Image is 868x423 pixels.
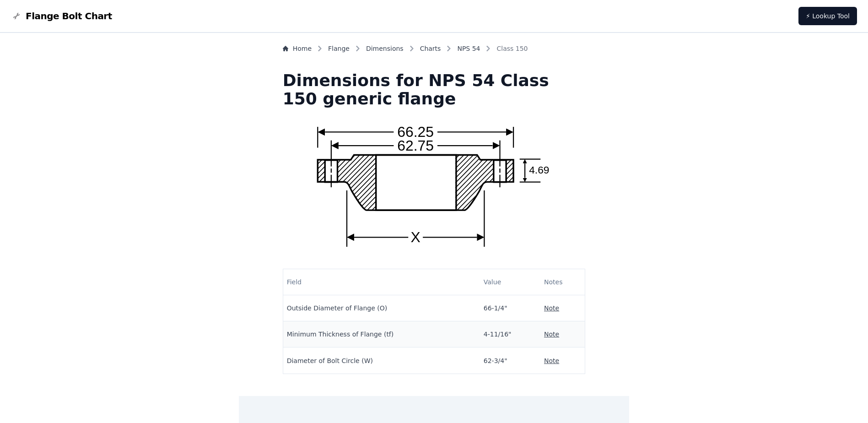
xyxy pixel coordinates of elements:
button: Note [544,330,559,339]
td: 62-3/4" [480,347,540,374]
td: 4-11/16" [480,321,540,347]
span: Class 150 [496,44,528,53]
button: Note [544,356,559,365]
text: X [411,229,421,245]
a: Flange Bolt Chart LogoFlange Bolt Chart [11,10,112,22]
button: Note [544,304,559,313]
a: NPS 54 [457,44,480,53]
th: Notes [540,269,585,295]
td: Minimum Thickness of Flange (tf) [283,321,480,347]
a: Charts [420,44,441,53]
td: Outside Diameter of Flange (O) [283,295,480,321]
text: 66.25 [398,124,434,140]
th: Value [480,269,540,295]
img: Flange Bolt Chart Logo [11,11,22,22]
td: 66-1/4" [480,295,540,321]
span: Flange Bolt Chart [26,10,112,22]
td: Diameter of Bolt Circle (W) [283,347,480,374]
nav: Breadcrumb [283,44,586,57]
text: 4.69 [529,164,550,176]
a: Dimensions [366,44,404,53]
a: Home [283,44,312,53]
text: 62.75 [398,137,434,154]
a: ⚡ Lookup Tool [798,7,857,25]
a: Flange [328,44,350,53]
th: Field [283,269,480,295]
h1: Dimensions for NPS 54 Class 150 generic flange [283,71,586,108]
